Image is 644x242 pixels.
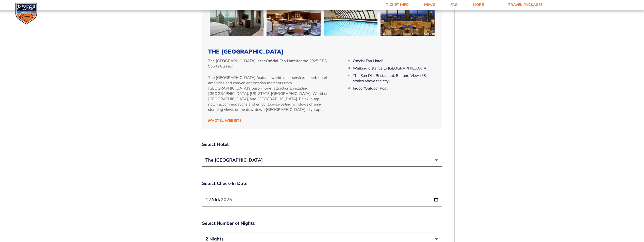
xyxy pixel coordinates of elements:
[208,48,436,55] h3: The [GEOGRAPHIC_DATA]
[15,3,37,25] img: CBS Sports Classic
[353,58,436,64] li: Official Fan Hotel!
[208,118,242,123] a: Hotel Website
[202,141,442,148] label: Select Hotel
[202,180,442,187] label: Select Check-In Date
[353,86,436,91] li: Indoor/Outdoor Pool
[353,66,436,71] li: Walking distance to [GEOGRAPHIC_DATA]
[208,75,330,112] p: The [GEOGRAPHIC_DATA] features world-class service, superb hotel amenities and convenient locatio...
[266,58,297,63] strong: Official Fan Hotel
[208,58,330,69] p: The [GEOGRAPHIC_DATA] is the for the 2025 CBS Sports Classic!
[353,73,436,84] li: The Sun Dial Restaurant, Bar and View (73 stories above the city)
[202,220,442,227] label: Select Number of Nights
